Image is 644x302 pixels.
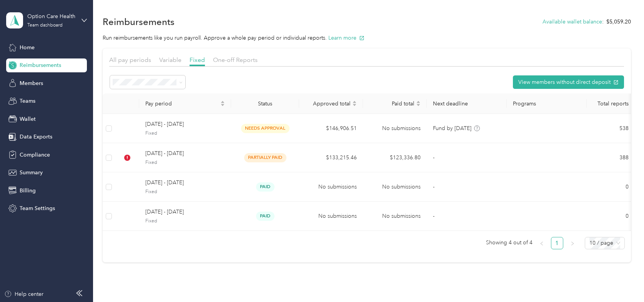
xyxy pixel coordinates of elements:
[20,43,35,52] span: Home
[213,56,258,63] span: One-off Reports
[433,125,471,132] span: Fund by [DATE]
[536,237,548,249] li: Previous Page
[237,100,293,107] div: Status
[27,23,63,28] div: Team dashboard
[587,114,635,143] td: 538
[109,56,151,63] span: All pay periods
[587,143,635,172] td: 388
[513,75,624,89] button: View members without direct deposit
[20,61,61,69] span: Reimbursements
[363,202,427,231] td: No submissions
[244,153,286,162] span: partially paid
[601,259,644,302] iframe: Everlance-gr Chat Button Frame
[551,237,563,249] a: 1
[606,18,631,26] span: $5,059.20
[145,218,225,225] span: Fixed
[587,93,635,114] th: Total reports
[427,93,507,114] th: Next deadline
[256,212,275,220] span: paid
[363,93,427,114] th: Paid total
[299,93,363,114] th: Approved total
[20,151,50,159] span: Compliance
[145,149,225,158] span: [DATE] - [DATE]
[427,172,507,202] td: -
[159,56,181,63] span: Variable
[551,237,563,249] li: 1
[20,115,36,123] span: Wallet
[536,237,548,249] button: left
[20,133,52,141] span: Data Exports
[145,189,225,195] span: Fixed
[4,290,43,298] button: Help center
[427,143,507,172] td: -
[363,143,427,172] td: $123,336.80
[427,202,507,231] td: -
[190,56,205,63] span: Fixed
[299,143,363,172] td: $133,215.46
[145,100,219,107] span: Pay period
[369,100,414,107] span: Paid total
[299,202,363,231] td: No submissions
[566,237,579,249] li: Next Page
[570,241,575,246] span: right
[20,169,43,177] span: Summary
[587,172,635,202] td: 0
[585,237,625,249] div: Page Size
[539,241,544,246] span: left
[20,97,35,105] span: Teams
[433,184,434,190] span: -
[20,79,43,87] span: Members
[241,124,290,133] span: needs approval
[145,208,225,216] span: [DATE] - [DATE]
[305,100,351,107] span: Approved total
[602,18,604,26] span: :
[220,103,225,107] span: caret-down
[589,237,620,249] span: 10 / page
[145,159,225,166] span: Fixed
[139,93,231,114] th: Pay period
[352,100,357,104] span: caret-up
[507,93,587,114] th: Programs
[220,100,225,104] span: caret-up
[433,154,434,161] span: -
[145,120,225,128] span: [DATE] - [DATE]
[145,179,225,187] span: [DATE] - [DATE]
[27,12,75,20] div: Option Care Health
[20,204,55,212] span: Team Settings
[486,237,533,249] span: Showing 4 out of 4
[587,202,635,231] td: 0
[566,237,579,249] button: right
[103,34,631,42] p: Run reimbursements like you run payroll. Approve a whole pay period or individual reports.
[256,182,275,191] span: paid
[416,100,421,104] span: caret-up
[542,18,602,26] button: Available wallet balance
[328,34,364,42] button: Learn more
[145,130,225,137] span: Fixed
[416,103,421,107] span: caret-down
[433,213,434,219] span: -
[363,172,427,202] td: No submissions
[299,172,363,202] td: No submissions
[20,187,36,195] span: Billing
[352,103,357,107] span: caret-down
[103,18,175,26] h1: Reimbursements
[299,114,363,143] td: $146,906.51
[363,114,427,143] td: No submissions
